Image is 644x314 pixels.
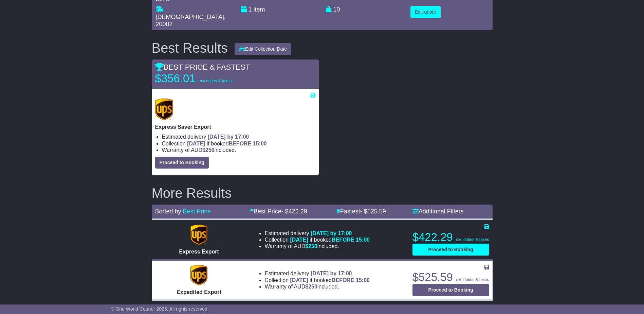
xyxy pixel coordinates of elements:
[162,147,315,153] li: Warranty of AUD included.
[305,284,317,290] span: $
[412,284,489,296] button: Proceed to Booking
[152,186,493,200] h2: More Results
[410,6,441,18] button: Edit quote
[265,243,370,249] li: Warranty of AUD included.
[199,78,232,83] span: exc duties & taxes
[202,147,215,153] span: $
[156,14,226,28] span: , 20002
[456,277,489,282] span: exc duties & taxes
[249,6,252,13] span: 1
[265,277,370,283] li: Collection
[183,208,211,215] a: Best Price
[290,277,308,283] span: [DATE]
[456,237,489,242] span: exc duties & taxes
[250,208,307,215] a: Best Price- $422.29
[155,208,181,215] span: Sorted by
[333,6,340,13] span: 10
[187,141,205,146] span: [DATE]
[253,141,267,146] span: 15:00
[305,243,317,249] span: $
[311,271,352,276] span: [DATE] by 17:00
[336,208,386,215] a: Fastest- $525.59
[187,141,266,146] span: if booked
[412,208,464,215] a: Additional Filters
[155,63,250,71] span: BEST PRICE & FASTEST
[190,265,207,285] img: UPS (new): Expedited Export
[265,283,370,290] li: Warranty of AUD included.
[148,40,232,55] div: Best Results
[179,249,219,255] span: Express Export
[332,237,354,243] span: BEFORE
[281,208,307,215] span: - $
[162,140,315,147] li: Collection
[290,237,308,243] span: [DATE]
[356,237,370,243] span: 15:00
[412,244,489,256] button: Proceed to Booking
[156,14,224,20] span: [DEMOGRAPHIC_DATA]
[332,277,354,283] span: BEFORE
[308,243,317,249] span: 250
[155,157,209,169] button: Proceed to Booking
[412,271,489,284] p: $525.59
[356,277,370,283] span: 15:00
[412,230,489,244] p: $422.29
[177,289,221,295] span: Expedited Export
[367,208,386,215] span: 525.59
[360,208,386,215] span: - $
[190,225,207,245] img: UPS (new): Express Export
[205,147,215,153] span: 250
[208,134,249,140] span: [DATE] by 17:00
[235,43,291,55] button: Edit Collection Date
[289,208,307,215] span: 422.29
[290,237,370,243] span: if booked
[290,277,370,283] span: if booked
[111,306,209,312] span: © One World Courier 2025. All rights reserved.
[155,124,315,130] p: Express Saver Export
[229,141,252,146] span: BEFORE
[155,99,173,120] img: UPS (new): Express Saver Export
[155,72,240,85] p: $356.01
[254,6,265,13] span: item
[265,237,370,243] li: Collection
[162,134,315,140] li: Estimated delivery
[265,230,370,237] li: Estimated delivery
[311,230,352,236] span: [DATE] by 17:00
[265,270,370,277] li: Estimated delivery
[308,284,317,290] span: 250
